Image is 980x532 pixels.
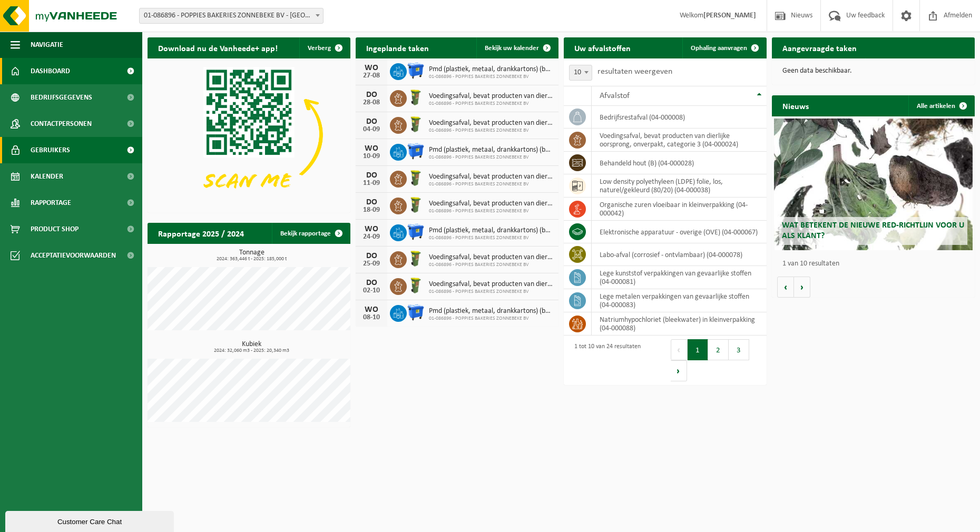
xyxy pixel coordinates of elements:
[361,260,382,268] div: 25-09
[569,338,641,382] div: 1 tot 10 van 24 resultaten
[429,280,553,289] span: Voedingsafval, bevat producten van dierlijke oorsprong, onverpakt, categorie 3
[703,12,756,19] strong: [PERSON_NAME]
[356,37,439,58] h2: Ingeplande taken
[774,119,973,250] a: Wat betekent de nieuwe RED-richtlijn voor u als klant?
[429,146,553,154] span: Pmd (plastiek, metaal, drankkartons) (bedrijven)
[361,126,382,133] div: 04-09
[691,45,747,52] span: Ophaling aanvragen
[31,32,63,58] span: Navigatie
[153,249,350,262] h3: Tonnage
[429,181,553,188] span: 01-086896 - POPPIES BAKERIES ZONNEBEKE BV
[592,312,767,336] td: natriumhypochloriet (bleekwater) in kleinverpakking (04-000088)
[429,289,553,295] span: 01-086896 - POPPIES BAKERIES ZONNEBEKE BV
[592,174,767,198] td: low density polyethyleen (LDPE) folie, los, naturel/gekleurd (80/20) (04-000038)
[31,111,92,137] span: Contactpersonen
[31,84,92,111] span: Bedrijfsgegevens
[688,339,708,360] button: 1
[476,37,557,58] a: Bekijk uw kalender
[407,277,425,294] img: WB-0060-HPE-GN-50
[361,233,382,241] div: 24-09
[361,206,382,214] div: 18-09
[429,208,553,214] span: 01-086896 - POPPIES BAKERIES ZONNEBEKE BV
[407,88,425,106] img: WB-0060-HPE-GN-50
[31,190,71,216] span: Rapportage
[361,117,382,126] div: DO
[592,221,767,243] td: elektronische apparatuur - overige (OVE) (04-000067)
[772,37,867,58] h2: Aangevraagde taken
[429,235,553,241] span: 01-086896 - POPPIES BAKERIES ZONNEBEKE BV
[671,360,687,381] button: Next
[429,200,553,208] span: Voedingsafval, bevat producten van dierlijke oorsprong, onverpakt, categorie 3
[139,8,324,24] span: 01-086896 - POPPIES BAKERIES ZONNEBEKE BV - ZONNEBEKE
[429,173,553,181] span: Voedingsafval, bevat producten van dierlijke oorsprong, onverpakt, categorie 3
[31,242,116,269] span: Acceptatievoorwaarden
[794,277,810,298] button: Volgende
[682,37,766,58] a: Ophaling aanvragen
[777,277,794,298] button: Vorige
[361,225,382,233] div: WO
[592,129,767,152] td: voedingsafval, bevat producten van dierlijke oorsprong, onverpakt, categorie 3 (04-000024)
[407,303,425,321] img: WB-1100-HPE-BE-01
[308,45,331,52] span: Verberg
[569,65,592,81] span: 10
[361,171,382,180] div: DO
[407,142,425,160] img: WB-1100-HPE-BE-01
[153,348,350,353] span: 2024: 32,060 m3 - 2025: 20,340 m3
[272,223,349,244] a: Bekijk rapportage
[429,65,553,74] span: Pmd (plastiek, metaal, drankkartons) (bedrijven)
[361,306,382,314] div: WO
[148,37,288,58] h2: Download nu de Vanheede+ app!
[5,509,176,532] iframe: chat widget
[361,91,382,99] div: DO
[570,65,592,80] span: 10
[908,95,974,116] a: Alle artikelen
[407,223,425,241] img: WB-1100-HPE-BE-01
[31,137,70,163] span: Gebruikers
[592,289,767,312] td: lege metalen verpakkingen van gevaarlijke stoffen (04-000083)
[361,287,382,294] div: 02-10
[429,154,553,161] span: 01-086896 - POPPIES BAKERIES ZONNEBEKE BV
[361,252,382,260] div: DO
[361,72,382,80] div: 27-08
[782,67,964,75] p: Geen data beschikbaar.
[592,266,767,289] td: lege kunststof verpakkingen van gevaarlijke stoffen (04-000081)
[361,314,382,321] div: 08-10
[782,260,969,268] p: 1 van 10 resultaten
[597,67,672,76] label: resultaten weergeven
[407,196,425,214] img: WB-0060-HPE-GN-50
[153,257,350,262] span: 2024: 363,446 t - 2025: 185,000 t
[429,226,553,235] span: Pmd (plastiek, metaal, drankkartons) (bedrijven)
[407,250,425,268] img: WB-0060-HPE-GN-50
[429,253,553,262] span: Voedingsafval, bevat producten van dierlijke oorsprong, onverpakt, categorie 3
[31,216,79,242] span: Product Shop
[592,152,767,174] td: behandeld hout (B) (04-000028)
[772,95,819,116] h2: Nieuws
[361,198,382,206] div: DO
[407,115,425,133] img: WB-0060-HPE-GN-50
[361,180,382,187] div: 11-09
[729,339,749,360] button: 3
[31,58,70,84] span: Dashboard
[600,92,630,100] span: Afvalstof
[31,163,63,190] span: Kalender
[361,144,382,153] div: WO
[592,198,767,221] td: organische zuren vloeibaar in kleinverpakking (04-000042)
[708,339,729,360] button: 2
[592,106,767,129] td: bedrijfsrestafval (04-000008)
[564,37,641,58] h2: Uw afvalstoffen
[361,279,382,287] div: DO
[148,223,254,243] h2: Rapportage 2025 / 2024
[429,101,553,107] span: 01-086896 - POPPIES BAKERIES ZONNEBEKE BV
[407,62,425,80] img: WB-1100-HPE-BE-01
[361,153,382,160] div: 10-09
[485,45,539,52] span: Bekijk uw kalender
[429,316,553,322] span: 01-086896 - POPPIES BAKERIES ZONNEBEKE BV
[429,307,553,316] span: Pmd (plastiek, metaal, drankkartons) (bedrijven)
[429,262,553,268] span: 01-086896 - POPPIES BAKERIES ZONNEBEKE BV
[361,64,382,72] div: WO
[429,119,553,127] span: Voedingsafval, bevat producten van dierlijke oorsprong, onverpakt, categorie 3
[361,99,382,106] div: 28-08
[429,92,553,101] span: Voedingsafval, bevat producten van dierlijke oorsprong, onverpakt, categorie 3
[407,169,425,187] img: WB-0060-HPE-GN-50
